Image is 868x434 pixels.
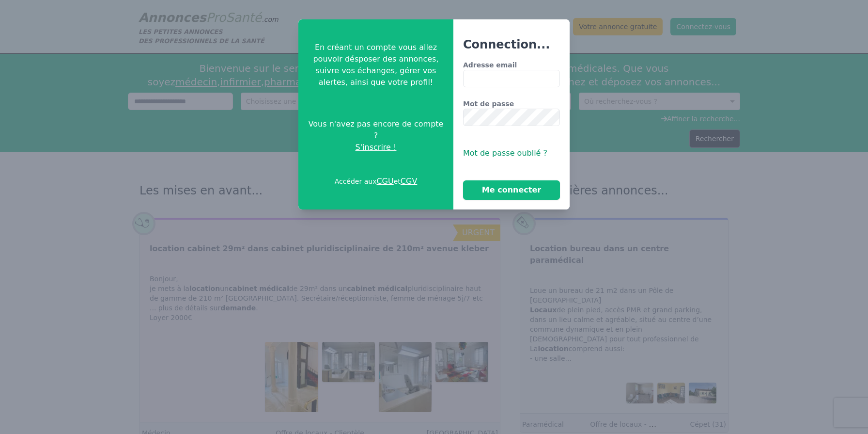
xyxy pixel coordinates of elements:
[463,99,560,109] label: Mot de passe
[401,177,418,186] a: CGV
[463,148,547,158] span: Mot de passe oublié ?
[463,37,560,52] h3: Connection...
[463,180,560,200] button: Me connecter
[463,60,560,70] label: Adresse email
[356,142,397,153] span: S'inscrire !
[376,177,393,186] a: CGU
[335,176,418,187] p: Accéder aux et
[306,42,446,88] p: En créant un compte vous allez pouvoir désposer des annonces, suivre vos échanges, gérer vos aler...
[306,118,446,142] span: Vous n'avez pas encore de compte ?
